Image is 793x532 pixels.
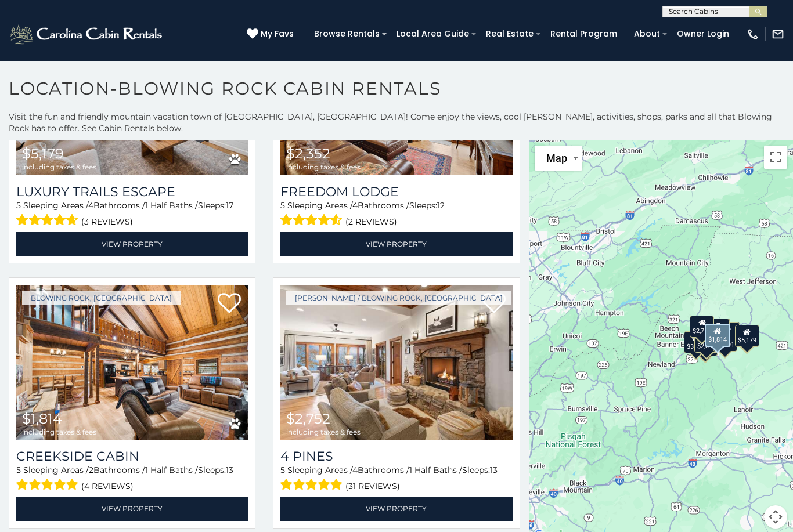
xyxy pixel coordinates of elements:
span: 5 [16,200,21,211]
img: mail-regular-white.png [772,28,784,41]
span: including taxes & fees [286,428,361,436]
span: Map [546,152,567,164]
img: White-1-2.png [9,23,165,46]
span: including taxes & fees [22,163,96,171]
span: 5 [280,200,285,211]
span: $5,179 [22,145,64,162]
a: Luxury Trails Escape [16,184,248,200]
a: 4 Pines [280,448,512,464]
a: Owner Login [671,25,735,43]
a: View Property [16,232,248,256]
a: Blowing Rock, [GEOGRAPHIC_DATA] [22,291,181,305]
div: $2,352 [706,319,730,341]
span: 1 Half Baths / [145,200,198,211]
span: (2 reviews) [345,214,397,229]
span: 4 [352,200,358,211]
a: Freedom Lodge [280,184,512,200]
span: $2,352 [286,145,330,162]
button: Toggle fullscreen view [764,146,787,169]
div: $5,179 [735,325,759,347]
span: $1,814 [22,410,62,427]
div: Sleeping Areas / Bathrooms / Sleeps: [280,464,512,494]
div: Sleeping Areas / Bathrooms / Sleeps: [280,200,512,229]
button: Change map style [535,146,582,171]
a: 4 Pines $2,752 including taxes & fees [280,285,512,440]
img: phone-regular-white.png [747,28,759,41]
span: (3 reviews) [81,214,133,229]
span: 17 [226,200,233,211]
span: 5 [280,465,285,475]
span: including taxes & fees [286,163,361,171]
span: 2 [89,465,93,475]
div: $3,482 [684,331,708,353]
img: Creekside Cabin [16,285,248,440]
a: About [628,25,666,43]
span: including taxes & fees [22,428,96,436]
span: 13 [226,465,233,475]
span: 13 [490,465,498,475]
span: 4 [88,200,93,211]
a: My Favs [247,28,297,41]
a: Creekside Cabin $1,814 including taxes & fees [16,285,248,440]
div: Sleeping Areas / Bathrooms / Sleeps: [16,200,248,229]
span: 1 Half Baths / [409,465,462,475]
span: 4 [352,465,358,475]
div: $1,814 [705,324,730,347]
a: Local Area Guide [391,25,475,43]
span: (31 reviews) [345,479,400,494]
a: Creekside Cabin [16,448,248,464]
span: My Favs [261,28,294,40]
a: View Property [280,497,512,520]
a: Rental Program [545,25,623,43]
a: [PERSON_NAME] / Blowing Rock, [GEOGRAPHIC_DATA] [286,291,511,305]
a: View Property [16,497,248,520]
div: $2,045 [695,331,719,353]
button: Map camera controls [764,505,787,529]
div: $2,752 [690,316,714,338]
img: 4 Pines [280,285,512,440]
a: Add to favorites [218,292,241,316]
span: 5 [16,465,21,475]
div: Sleeping Areas / Bathrooms / Sleeps: [16,464,248,494]
a: Browse Rentals [308,25,385,43]
span: (4 reviews) [81,479,134,494]
a: View Property [280,232,512,256]
span: $2,752 [286,410,330,427]
a: Real Estate [480,25,539,43]
span: 1 Half Baths / [145,465,198,475]
span: 12 [437,200,445,211]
